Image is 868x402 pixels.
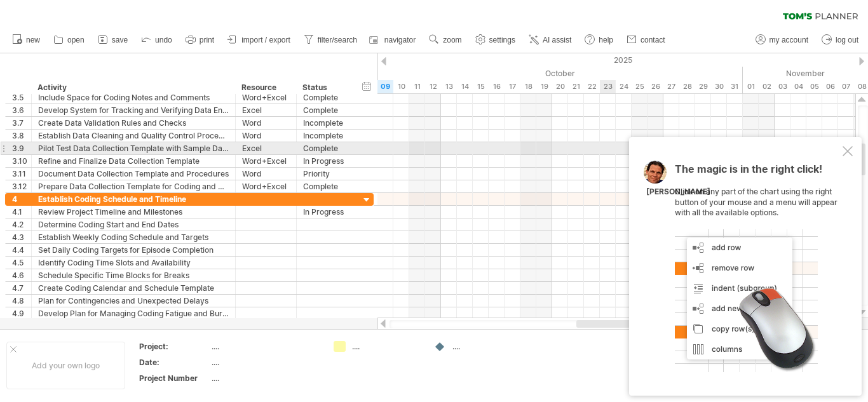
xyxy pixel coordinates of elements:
div: Complete [303,104,347,116]
div: .... [212,341,318,352]
a: print [182,32,218,48]
a: my account [752,32,812,48]
div: Tuesday, 4 November 2025 [790,80,806,93]
div: 3.7 [12,117,31,129]
div: Monday, 27 October 2025 [663,80,679,93]
div: Word+Excel [242,180,290,192]
span: The magic is in the right click! [675,163,822,182]
div: 4.6 [12,269,31,281]
div: Thursday, 23 October 2025 [600,80,616,93]
div: Set Daily Coding Targets for Episode Completion [38,244,229,256]
div: Create Data Validation Rules and Checks [38,117,229,129]
div: Tuesday, 14 October 2025 [457,80,473,93]
span: undo [155,36,172,44]
div: 3.10 [12,155,31,167]
div: .... [212,357,318,368]
div: Project Number [139,373,209,384]
span: contact [641,36,665,44]
div: 3.9 [12,142,31,154]
div: Saturday, 25 October 2025 [632,80,648,93]
div: Determine Coding Start and End Dates [38,218,229,231]
div: Thursday, 9 October 2025 [377,80,393,93]
div: 4 [12,193,31,205]
div: 3.6 [12,104,31,116]
div: 4.7 [12,282,31,294]
span: zoom [443,36,461,44]
div: Word [242,130,290,142]
a: settings [472,32,519,48]
div: Include Space for Coding Notes and Comments [38,91,229,104]
div: Schedule Specific Time Blocks for Breaks [38,269,229,281]
div: Friday, 17 October 2025 [505,80,520,93]
div: Wednesday, 29 October 2025 [695,80,711,93]
div: Saturday, 11 October 2025 [409,80,425,93]
div: 4.3 [12,231,31,243]
div: Sunday, 19 October 2025 [536,80,552,93]
div: Complete [303,142,347,154]
a: import / export [224,32,294,48]
div: Complete [303,91,347,104]
div: [PERSON_NAME] [646,187,710,198]
div: 4.5 [12,257,31,269]
div: Saturday, 18 October 2025 [520,80,536,93]
a: help [581,32,617,48]
div: 3.8 [12,130,31,142]
span: import / export [241,36,290,44]
div: Monday, 13 October 2025 [441,80,457,93]
div: .... [352,341,421,352]
div: Add your own logo [6,342,125,389]
div: In Progress [303,206,347,218]
a: log out [818,32,862,48]
div: Sunday, 2 November 2025 [759,80,775,93]
div: Word [242,168,290,180]
a: save [95,32,132,48]
div: October 2025 [250,67,743,80]
a: contact [623,32,669,48]
div: Activity [37,81,228,94]
div: Friday, 7 November 2025 [838,80,854,93]
div: Develop System for Tracking and Verifying Data Entry [38,104,229,116]
div: Tuesday, 28 October 2025 [679,80,695,93]
div: Pilot Test Data Collection Template with Sample Data [38,142,229,154]
span: log out [836,36,858,44]
span: filter/search [318,36,357,44]
div: 3.11 [12,168,31,180]
div: Incomplete [303,130,347,142]
div: Refine and Finalize Data Collection Template [38,155,229,167]
div: Status [302,81,346,94]
div: Friday, 31 October 2025 [727,80,743,93]
div: Prepare Data Collection Template for Coding and Data Entry [38,180,229,192]
span: AI assist [543,36,571,44]
div: Complete [303,180,347,192]
div: Wednesday, 15 October 2025 [473,80,489,93]
span: open [67,36,85,44]
span: new [26,36,40,44]
div: Document Data Collection Template and Procedures [38,168,229,180]
div: 4.2 [12,218,31,231]
div: .... [452,341,522,352]
div: Thursday, 6 November 2025 [822,80,838,93]
div: Date: [139,357,209,368]
div: Establish Data Cleaning and Quality Control Procedures [38,130,229,142]
div: Excel [242,104,290,116]
span: help [599,36,613,44]
div: Resource [241,81,289,94]
a: new [9,32,44,48]
div: Wednesday, 5 November 2025 [806,80,822,93]
div: Review Project Timeline and Milestones [38,206,229,218]
span: settings [489,36,515,44]
div: Monday, 3 November 2025 [775,80,790,93]
a: open [50,32,88,48]
div: Word+Excel [242,91,290,104]
div: 4.9 [12,307,31,319]
a: filter/search [301,32,361,48]
div: 3.12 [12,180,31,192]
div: Priority [303,168,347,180]
div: Establish Coding Schedule and Timeline [38,193,229,205]
span: print [200,36,214,44]
div: Monday, 20 October 2025 [552,80,568,93]
div: Click on any part of the chart using the right button of your mouse and a menu will appear with a... [675,164,840,372]
div: 4.8 [12,295,31,307]
div: 3.5 [12,91,31,104]
div: Excel [242,142,290,154]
